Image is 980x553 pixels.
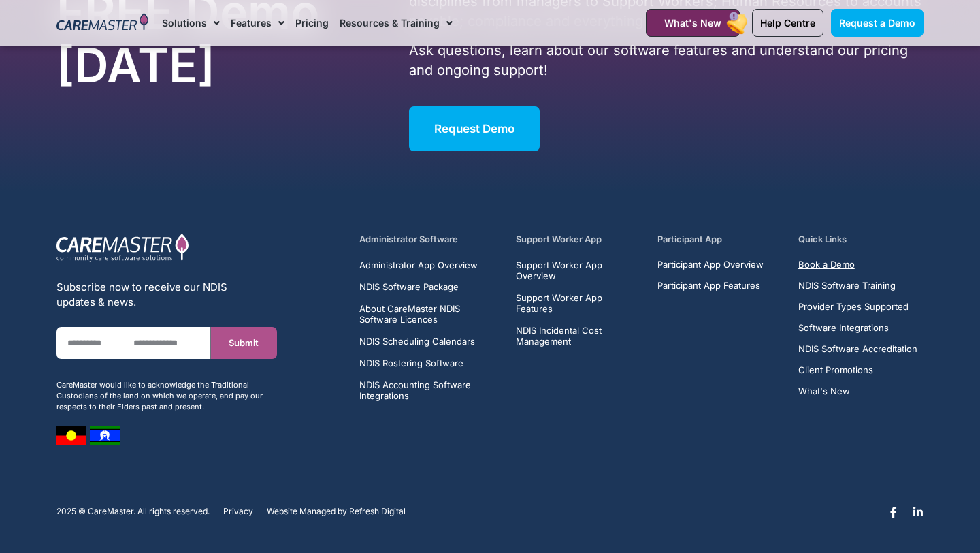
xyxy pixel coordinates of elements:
[56,426,86,445] img: image 7
[798,344,917,354] a: NDIS Software Accreditation
[798,386,850,396] span: What's New
[349,507,406,516] a: Refresh Digital
[56,13,148,33] img: CareMaster Logo
[359,336,475,347] span: NDIS Scheduling Calendars
[359,336,500,347] a: NDIS Scheduling Calendars
[359,281,500,292] a: NDIS Software Package
[359,281,459,292] span: NDIS Software Package
[798,281,896,291] span: NDIS Software Training
[752,9,823,37] a: Help Centre
[798,365,917,375] a: Client Promotions
[56,507,210,516] p: 2025 © CareMaster. All rights reserved.
[359,358,463,368] span: NDIS Rostering Software
[798,386,917,396] a: What's New
[434,122,514,136] span: Request Demo
[657,259,764,270] a: Participant App Overview
[516,233,641,246] h5: Support Worker App
[229,338,259,348] span: Submit
[409,41,924,80] p: Ask questions, learn about our software features and understand our pricing and ongoing support!
[798,302,917,312] a: Provider Types Supported
[657,281,760,291] span: Participant App Features
[211,327,277,359] button: Submit
[223,507,253,516] a: Privacy
[798,259,855,270] span: Book a Demo
[359,358,500,368] a: NDIS Rostering Software
[798,302,909,312] span: Provider Types Supported
[646,9,740,37] a: What's New
[798,259,917,270] a: Book a Demo
[516,292,641,314] a: Support Worker App Features
[56,379,277,412] div: CareMaster would like to acknowledge the Traditional Custodians of the land on which we operate, ...
[798,323,917,333] a: Software Integrations
[760,17,815,29] span: Help Centre
[516,259,641,281] a: Support Worker App Overview
[798,365,873,375] span: Client Promotions
[409,106,540,151] a: Request Demo
[359,379,500,401] a: NDIS Accounting Software Integrations
[657,281,764,291] a: Participant App Features
[831,9,924,37] a: Request a Demo
[90,426,120,445] img: image 8
[839,17,915,29] span: Request a Demo
[359,233,500,246] h5: Administrator Software
[657,233,783,246] h5: Participant App
[56,233,189,263] img: CareMaster Logo Part
[798,323,889,333] span: Software Integrations
[359,303,500,325] a: About CareMaster NDIS Software Licences
[664,17,721,29] span: What's New
[359,259,500,270] a: Administrator App Overview
[516,325,641,347] a: NDIS Incidental Cost Management
[56,280,277,310] div: Subscribe now to receive our NDIS updates & news.
[267,507,347,516] span: Website Managed by
[359,259,478,270] span: Administrator App Overview
[798,233,924,246] h5: Quick Links
[798,281,917,291] a: NDIS Software Training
